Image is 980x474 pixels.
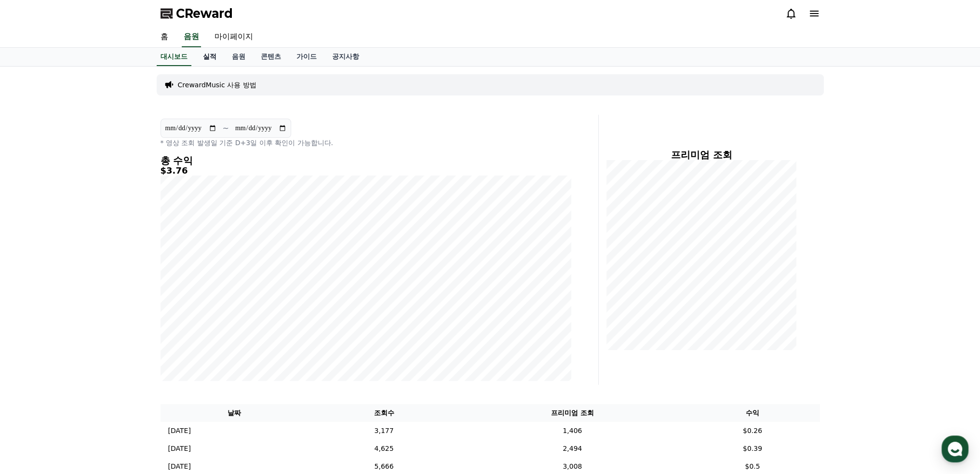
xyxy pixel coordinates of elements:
td: 2,494 [459,440,685,458]
td: $0.39 [685,440,819,458]
a: 공지사항 [324,48,367,66]
td: 4,625 [309,440,460,458]
a: 대시보드 [157,48,191,66]
a: 콘텐츠 [253,48,289,66]
p: * 영상 조회 발생일 기준 D+3일 이후 확인이 가능합니다. [161,138,571,148]
h5: $3.76 [161,166,571,176]
th: 날짜 [161,404,309,422]
h4: 총 수익 [161,155,571,166]
a: 가이드 [289,48,324,66]
th: 조회수 [309,404,460,422]
h4: 프리미엄 조회 [606,149,797,160]
a: 홈 [3,306,64,330]
a: 대화 [64,306,124,330]
a: CrewardMusic 사용 방법 [178,80,256,90]
a: 실적 [195,48,224,66]
p: ~ [223,122,229,134]
a: 설정 [124,306,185,330]
p: [DATE] [168,444,191,454]
a: CReward [161,6,233,21]
span: 홈 [30,320,36,328]
a: 음원 [182,27,201,47]
span: 설정 [149,320,161,328]
a: 홈 [153,27,176,47]
p: [DATE] [168,426,191,436]
span: CReward [176,6,233,21]
a: 마이페이지 [207,27,261,47]
td: $0.26 [685,422,819,440]
p: [DATE] [168,461,191,472]
span: 대화 [88,321,100,328]
td: 1,406 [459,422,685,440]
td: 3,177 [309,422,460,440]
a: 음원 [224,48,253,66]
th: 수익 [685,404,819,422]
th: 프리미엄 조회 [459,404,685,422]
